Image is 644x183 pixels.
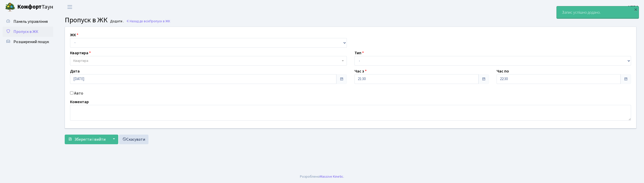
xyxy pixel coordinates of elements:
a: Панель управління [3,16,53,27]
a: Пропуск в ЖК [3,27,53,37]
a: КПП4 [628,4,638,10]
label: ЖК [70,32,78,38]
label: Тип [354,50,364,56]
label: Час по [497,68,509,74]
b: Комфорт [17,3,42,11]
div: × [633,7,638,12]
span: Панель управління [13,19,48,24]
div: Запис успішно додано. [557,6,639,19]
span: Зберегти і вийти [74,137,106,142]
span: Пропуск в ЖК [65,15,108,25]
button: Переключити навігацію [63,3,76,11]
label: Дата [70,68,80,74]
label: Час з [354,68,367,74]
span: Розширений пошук [13,39,49,45]
a: Розширений пошук [3,37,53,47]
span: Пропуск в ЖК [149,19,170,24]
label: Коментар [70,99,89,105]
a: Massive Kinetic [320,174,343,179]
div: Розроблено . [300,174,344,179]
a: Скасувати [119,135,148,144]
label: Квартира [70,50,91,56]
button: Зберегти і вийти [65,135,109,144]
img: logo.png [5,2,15,12]
small: Додати . [109,19,124,24]
span: Пропуск в ЖК [13,29,38,34]
a: Назад до всіхПропуск в ЖК [126,19,170,24]
span: Таун [17,3,53,11]
label: Авто [74,90,83,96]
span: Квартира [73,58,88,63]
